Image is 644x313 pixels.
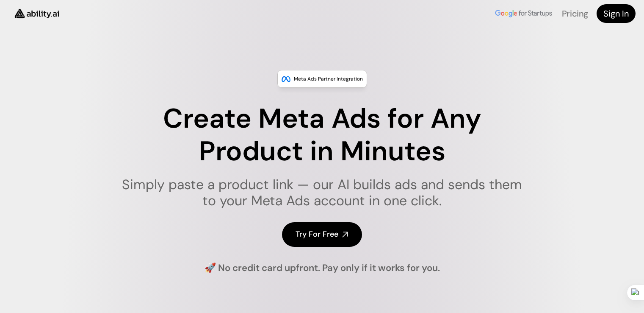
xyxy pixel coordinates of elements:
[116,176,528,209] h1: Simply paste a product link — our AI builds ads and sends them to your Meta Ads account in one cl...
[562,8,588,19] a: Pricing
[603,8,629,20] h4: Sign In
[296,229,338,240] h4: Try For Free
[282,222,362,246] a: Try For Free
[205,262,440,275] h4: 🚀 No credit card upfront. Pay only if it works for you.
[294,75,363,83] p: Meta Ads Partner Integration
[116,103,528,168] h1: Create Meta Ads for Any Product in Minutes
[597,4,636,23] a: Sign In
